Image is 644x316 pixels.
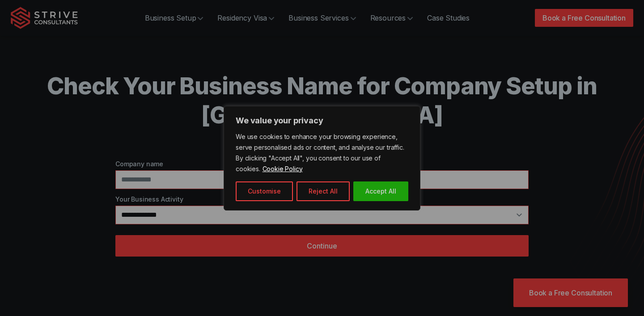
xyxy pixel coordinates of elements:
button: Reject All [297,181,350,201]
div: We value your privacy [224,106,420,211]
a: Cookie Policy [262,164,303,173]
p: We value your privacy [236,115,408,126]
p: We use cookies to enhance your browsing experience, serve personalised ads or content, and analys... [236,131,408,174]
button: Customise [236,181,293,201]
button: Accept All [353,181,408,201]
